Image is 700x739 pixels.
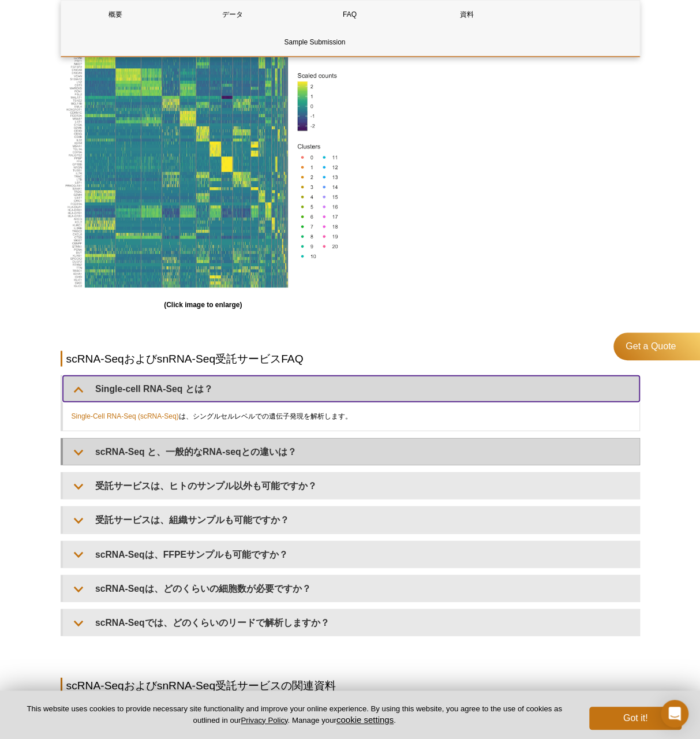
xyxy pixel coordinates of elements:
[241,716,287,725] a: Privacy Policy
[72,410,179,422] a: Single-Cell RNA-Seq (scRNA-Seq)
[295,1,404,28] a: FAQ
[63,402,639,431] div: は、シングルセルレベルでの遺伝子発現を解析します。
[61,28,569,56] a: Sample Submission
[164,301,242,309] strong: (Click image to enlarge)
[178,1,287,28] a: データ
[613,333,700,360] a: Get a Quote
[61,1,170,28] a: 概要
[63,439,639,465] summary: scRNA-Seq と、一般的なRNA-seqとの違いは？
[63,576,639,602] summary: scRNA-Seqは、どのくらいの細胞数が必要ですか？
[413,1,521,28] a: 資料
[661,700,688,727] div: Open Intercom Messenger
[63,376,639,402] summary: Single-cell RNA-Seq とは？
[63,507,639,533] summary: 受託サービスは、組織サンプルも可能ですか？
[589,707,682,730] button: Got it!
[18,704,570,726] p: This website uses cookies to provide necessary site functionality and improve your online experie...
[63,473,639,499] summary: 受託サービスは、ヒトのサンプル以外も可能ですか？
[61,351,640,367] h2: scRNA-SeqおよびsnRNA-Seq受託サービスFAQ
[61,12,346,296] img: Heatmap of differentially expressed genes per cluster.
[61,678,640,693] h2: scRNA-SeqおよびsnRNA-Seq受託サービスの関連資料
[63,610,639,636] summary: scRNA-Seqでは、どのくらいのリードで解析しますか？
[63,542,639,568] summary: scRNA-Seqは、FFPEサンプルも可能ですか？
[336,715,394,725] button: cookie settings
